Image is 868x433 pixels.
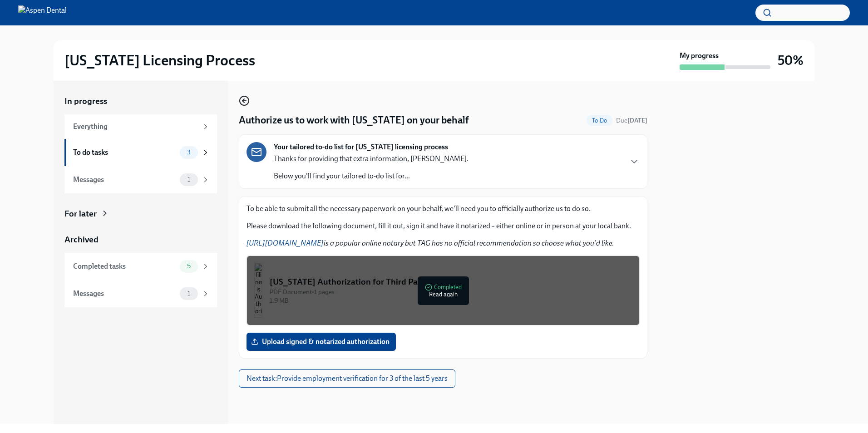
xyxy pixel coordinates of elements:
div: Completed tasks [73,261,176,271]
a: Messages1 [64,280,217,307]
span: Upload signed & notarized authorization [253,337,390,346]
img: Illinois Authorization for Third Party Contact [254,263,262,318]
strong: Your tailored to-do list for [US_STATE] licensing process [274,142,448,152]
a: Completed tasks5 [64,253,217,280]
h4: Authorize us to work with [US_STATE] on your behalf [239,113,469,127]
strong: My progress [680,51,719,61]
button: Next task:Provide employment verification for 3 of the last 5 years [239,369,455,388]
p: Please download the following document, fill it out, sign it and have it notarized – either onlin... [247,221,640,231]
a: To do tasks3 [64,139,217,166]
button: [US_STATE] Authorization for Third Party ContactPDF Document•1 pages1.9 MBCompletedRead again [247,256,640,325]
p: Below you'll find your tailored to-do list for... [274,171,469,181]
span: 3 [182,149,196,156]
h2: [US_STATE] Licensing Process [64,51,255,69]
h3: 50% [778,52,804,69]
a: For later [64,208,217,220]
div: PDF Document • 1 pages [270,288,632,296]
a: [URL][DOMAIN_NAME] [247,239,324,247]
div: Everything [73,122,198,132]
img: Aspen Dental [18,5,67,20]
span: To Do [587,117,612,124]
em: is a popular online notary but TAG has no official recommendation so choose what you'd like. [247,239,614,247]
span: 1 [182,176,196,183]
strong: [DATE] [627,117,647,124]
label: Upload signed & notarized authorization [247,333,396,351]
p: To be able to submit all the necessary paperwork on your behalf, we'll need you to officially aut... [247,204,640,214]
a: Messages1 [64,166,217,193]
div: Messages [73,289,176,299]
span: Due [616,117,647,124]
span: 5 [182,263,196,270]
p: Thanks for providing that extra information, [PERSON_NAME]. [274,154,469,164]
span: 1 [182,290,196,297]
div: [US_STATE] Authorization for Third Party Contact [270,276,632,288]
div: To do tasks [73,148,176,157]
div: 1.9 MB [270,296,632,305]
a: Everything [64,114,217,139]
a: In progress [64,95,217,107]
div: For later [64,208,97,220]
span: October 16th, 2025 10:00 [616,116,647,125]
div: Messages [73,175,176,185]
a: Archived [64,234,217,246]
span: Next task : Provide employment verification for 3 of the last 5 years [247,374,448,383]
